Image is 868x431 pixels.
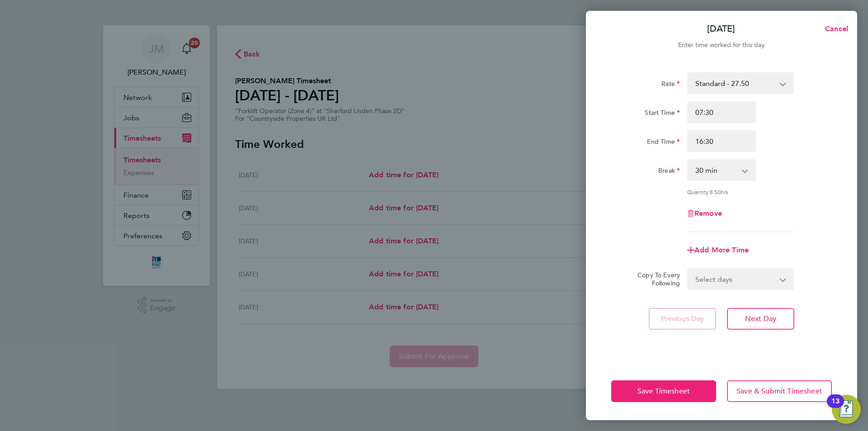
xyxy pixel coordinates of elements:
[831,401,840,413] div: 13
[687,210,722,217] button: Remove
[647,137,680,148] label: End Time
[611,380,716,402] button: Save Timesheet
[736,387,822,396] span: Save & Submit Timesheet
[832,395,861,424] button: Open Resource Center, 13 new notifications
[694,246,749,254] span: Add More Time
[687,246,749,254] button: Add More Time
[687,130,756,152] input: E.g. 18:00
[694,209,722,218] span: Remove
[586,40,857,51] div: Enter time worked for this day.
[745,314,776,323] span: Next Day
[822,24,848,33] span: Cancel
[707,23,735,35] p: [DATE]
[645,109,680,119] label: Start Time
[727,308,794,330] button: Next Day
[637,387,690,396] span: Save Timesheet
[727,380,832,402] button: Save & Submit Timesheet
[811,20,857,38] button: Cancel
[661,80,680,90] label: Rate
[687,188,794,195] div: Quantity: hrs
[630,271,680,287] label: Copy To Every Following
[710,188,721,195] span: 8.50
[658,166,680,177] label: Break
[687,101,756,123] input: E.g. 08:00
